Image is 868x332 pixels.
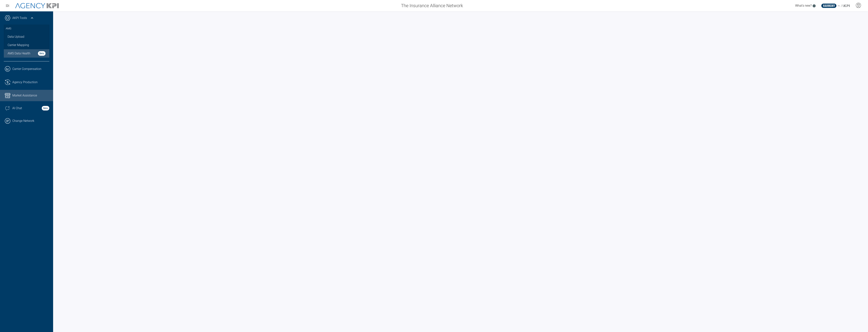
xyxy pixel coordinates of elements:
[4,41,49,49] a: Carrier Mapping
[4,33,49,41] a: Data Upload
[12,16,27,20] a: AKPI Tools
[8,51,30,56] span: AMS Data Health
[15,3,59,9] img: AgencyKPI
[6,25,47,33] h3: AMS
[795,4,812,7] span: What's new?
[42,106,49,110] strong: Beta
[38,51,46,56] strong: Beta
[4,49,49,58] a: AMS Data HealthBeta
[12,106,22,110] span: AI Chat
[12,93,37,98] span: Market Assistance
[401,2,463,9] span: The Insurance Alliance Network
[12,80,38,85] span: Agency Production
